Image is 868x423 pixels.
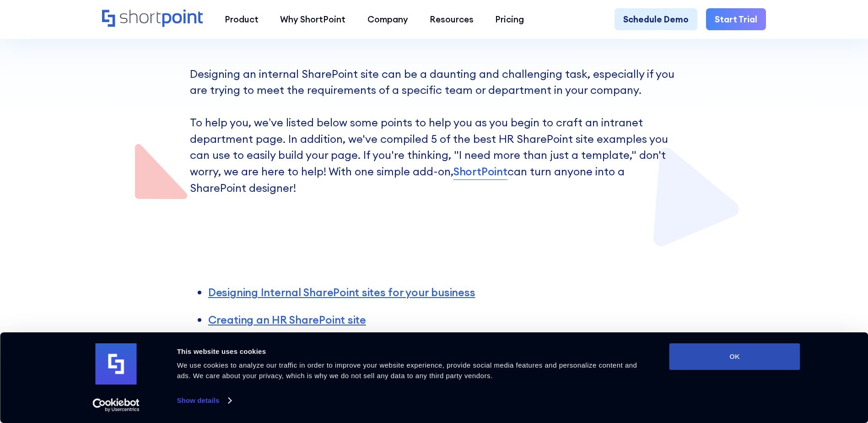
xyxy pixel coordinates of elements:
[177,346,649,357] div: This website uses cookies
[367,13,408,26] div: Company
[270,8,356,30] a: Why ShortPoint
[177,361,637,380] span: We use cookies to analyze our traffic in order to improve your website experience, provide social...
[356,8,419,30] a: Company
[495,13,524,26] div: Pricing
[703,317,868,423] iframe: Chat Widget
[208,313,366,326] a: Creating an HR SharePoint site
[214,8,269,30] a: Product
[419,8,484,30] a: Resources
[485,8,535,30] a: Pricing
[280,13,345,26] div: Why ShortPoint
[615,8,697,30] a: Schedule Demo
[76,398,156,412] a: Usercentrics Cookiebot - opens in a new window
[190,66,678,196] p: Designing an internal SharePoint site can be a daunting and challenging task, especially if you a...
[706,8,766,30] a: Start Trial
[430,13,474,26] div: Resources
[225,13,259,26] div: Product
[177,394,231,407] a: Show details
[102,10,203,28] a: Home
[669,343,800,370] button: OK
[453,163,507,180] a: ShortPoint
[96,343,137,385] img: logo
[208,285,475,299] a: Designing Internal SharePoint sites for your business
